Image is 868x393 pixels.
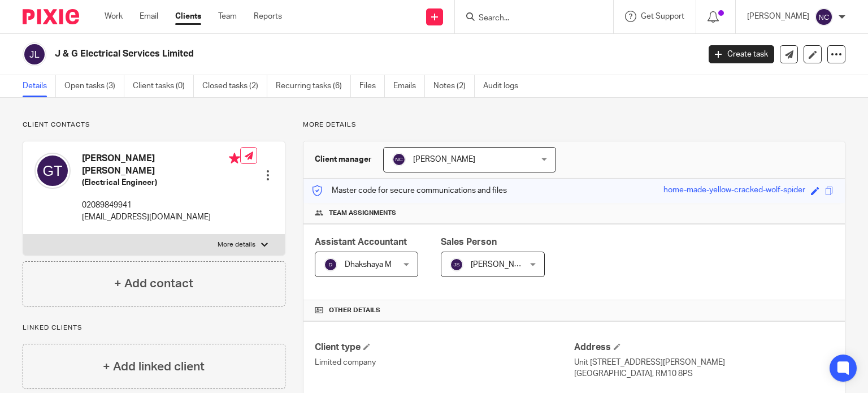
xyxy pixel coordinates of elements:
[254,11,282,22] a: Reports
[315,154,372,165] h3: Client manager
[315,342,574,353] h4: Client type
[312,185,507,196] p: Master code for secure communications and files
[393,75,425,97] a: Emails
[82,200,240,211] p: 02089849941
[441,237,497,247] span: Sales Person
[82,211,240,223] p: [EMAIL_ADDRESS][DOMAIN_NAME]
[114,275,193,292] h4: + Add contact
[359,75,385,97] a: Files
[329,209,396,218] span: Team assignments
[324,258,337,271] img: svg%3E
[392,153,406,166] img: svg%3E
[23,75,56,97] a: Details
[315,237,407,247] span: Assistant Accountant
[709,45,774,63] a: Create task
[574,368,834,379] p: [GEOGRAPHIC_DATA], RM10 8PS
[34,153,71,189] img: svg%3E
[55,48,565,60] h2: J & G Electrical Services Limited
[23,323,285,332] p: Linked clients
[229,153,240,164] i: Primary
[23,42,46,66] img: svg%3E
[23,120,285,129] p: Client contacts
[345,261,392,269] span: Dhakshaya M
[103,358,205,375] h4: + Add linked client
[641,12,684,20] span: Get Support
[303,120,845,129] p: More details
[413,156,475,163] span: [PERSON_NAME]
[105,11,123,22] a: Work
[574,357,834,368] p: Unit [STREET_ADDRESS][PERSON_NAME]
[218,11,237,22] a: Team
[663,184,805,197] div: home-made-yellow-cracked-wolf-spider
[747,11,809,22] p: [PERSON_NAME]
[23,9,79,24] img: Pixie
[218,240,255,249] p: More details
[315,357,574,368] p: Limited company
[82,177,240,188] h5: (Electrical Engineer)
[175,11,201,22] a: Clients
[276,75,351,97] a: Recurring tasks (6)
[133,75,194,97] a: Client tasks (0)
[140,11,158,22] a: Email
[202,75,267,97] a: Closed tasks (2)
[471,261,533,269] span: [PERSON_NAME]
[574,342,834,353] h4: Address
[483,75,527,97] a: Audit logs
[433,75,475,97] a: Notes (2)
[82,153,240,177] h4: [PERSON_NAME] [PERSON_NAME]
[478,14,579,24] input: Search
[64,75,124,97] a: Open tasks (3)
[329,306,380,315] span: Other details
[815,8,833,26] img: svg%3E
[450,258,463,271] img: svg%3E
